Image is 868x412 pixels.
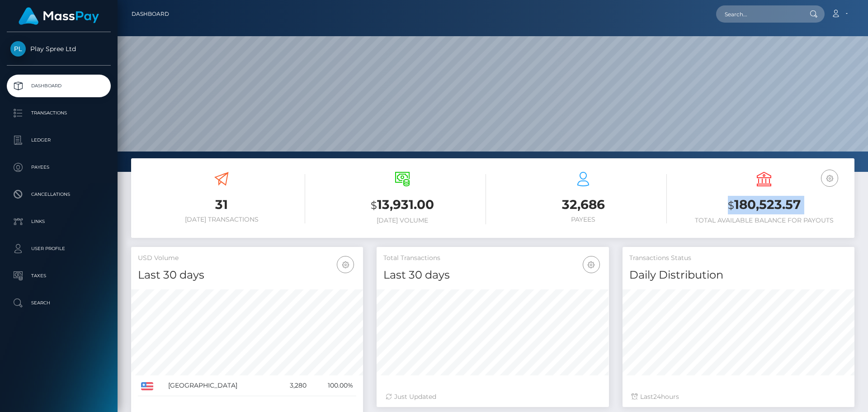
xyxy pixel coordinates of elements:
[310,375,356,396] td: 100.00%
[138,267,356,283] h4: Last 30 days
[386,392,599,402] div: Just Updated
[19,7,99,25] img: MassPay Logo
[7,265,111,287] a: Taxes
[138,216,305,223] h6: [DATE] Transactions
[629,267,848,283] h4: Daily Distribution
[10,269,107,283] p: Taxes
[10,188,107,201] p: Cancellations
[276,375,310,396] td: 3,280
[7,129,111,152] a: Ledger
[7,156,111,179] a: Payees
[10,79,107,93] p: Dashboard
[7,237,111,260] a: User Profile
[10,215,107,228] p: Links
[680,196,848,214] h3: 180,523.57
[7,75,111,97] a: Dashboard
[10,41,26,57] img: Play Spree Ltd
[10,242,107,256] p: User Profile
[141,382,153,390] img: US.png
[10,161,107,174] p: Payees
[138,254,356,263] h5: USD Volume
[371,199,377,212] small: $
[500,216,667,223] h6: Payees
[653,393,661,401] span: 24
[632,392,845,402] div: Last hours
[629,254,848,263] h5: Transactions Status
[10,106,107,120] p: Transactions
[138,196,305,213] h3: 31
[10,133,107,147] p: Ledger
[728,199,734,212] small: $
[7,292,111,314] a: Search
[680,217,848,224] h6: Total Available Balance for Payouts
[383,267,602,283] h4: Last 30 days
[319,196,486,214] h3: 13,931.00
[10,296,107,310] p: Search
[132,5,169,24] a: Dashboard
[319,217,486,224] h6: [DATE] Volume
[7,183,111,206] a: Cancellations
[500,196,667,213] h3: 32,686
[7,210,111,233] a: Links
[7,102,111,124] a: Transactions
[716,5,801,23] input: Search...
[383,254,602,263] h5: Total Transactions
[7,45,111,53] span: Play Spree Ltd
[165,375,276,396] td: [GEOGRAPHIC_DATA]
